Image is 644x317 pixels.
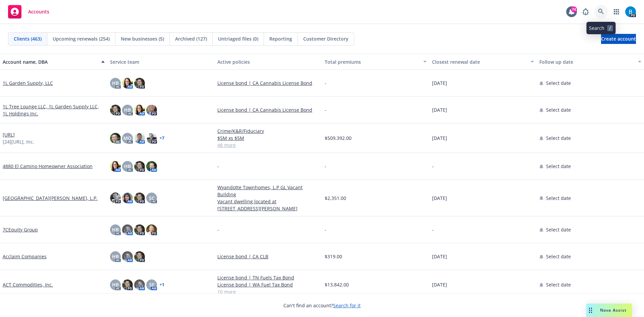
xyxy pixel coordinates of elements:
[14,35,42,42] span: Clients (463)
[586,304,595,317] div: Drag to move
[217,198,319,212] a: Vacant dwelling located at [STREET_ADDRESS][PERSON_NAME]
[134,161,145,172] img: photo
[594,5,608,18] a: Search
[610,5,623,18] a: Switch app
[432,226,434,233] span: -
[217,106,319,113] a: License bond | CA Cannabis License Bond
[122,251,133,262] img: photo
[3,163,93,170] a: 4880 El Camino Homeowner Association
[146,224,157,235] img: photo
[325,58,419,65] div: Total premiums
[122,193,133,203] img: photo
[601,33,636,45] span: Create account
[217,163,219,170] span: -
[3,281,53,288] a: ACT Commodities, Inc.
[110,133,121,144] img: photo
[432,106,447,113] span: [DATE]
[112,226,119,233] span: HB
[546,163,571,170] span: Select date
[579,5,592,18] a: Report a Bug
[28,9,49,14] span: Accounts
[429,54,537,70] button: Closest renewal date
[160,136,164,140] a: + 7
[146,105,157,115] img: photo
[123,135,131,142] span: MQ
[325,163,326,170] span: -
[124,106,131,113] span: HB
[121,35,164,42] span: New businesses (5)
[217,274,319,281] a: License bond | TN Fuels Tax Bond
[122,279,133,290] img: photo
[217,127,319,135] a: Crime/K&R/Fiduciary
[112,253,119,260] span: HB
[432,58,527,65] div: Closest renewal date
[600,307,627,313] span: Nova Assist
[325,226,326,233] span: -
[217,281,319,288] a: License bond | WA Fuel Tax Bond
[625,6,636,17] img: photo
[134,133,145,144] img: photo
[110,161,121,172] img: photo
[432,253,447,260] span: [DATE]
[112,281,119,288] span: HB
[537,54,644,70] button: Follow up date
[325,106,326,113] span: -
[325,80,326,87] span: -
[112,80,119,87] span: HB
[586,304,632,317] button: Nova Assist
[134,193,145,203] img: photo
[217,184,319,198] a: Wyandotte Townhomes, L.P GL Vacant Building
[217,288,319,295] a: 10 more
[432,163,434,170] span: -
[134,224,145,235] img: photo
[432,281,447,288] span: [DATE]
[3,131,15,138] a: [URL]
[432,195,447,202] span: [DATE]
[325,281,349,288] span: $13,842.00
[134,279,145,290] img: photo
[122,224,133,235] img: photo
[218,35,258,42] span: Untriaged files (0)
[546,80,571,87] span: Select date
[134,78,145,89] img: photo
[546,106,571,113] span: Select date
[110,193,121,203] img: photo
[546,226,571,233] span: Select date
[217,226,219,233] span: -
[160,283,164,287] a: + 1
[217,58,319,65] div: Active policies
[110,58,212,65] div: Service team
[3,253,47,260] a: Acclaim Companies
[3,103,105,117] a: 1L Tree Lounge LLC, 1L Garden Supply LLC, 1L Holdings Inc.
[110,105,121,115] img: photo
[217,253,319,260] a: License bond | CA CLB
[146,133,157,144] img: photo
[3,195,98,202] a: [GEOGRAPHIC_DATA][PERSON_NAME], L.P.
[3,80,53,87] a: 1L Garden Supply, LLC
[149,195,155,202] span: SC
[325,195,346,202] span: $2,351.00
[134,251,145,262] img: photo
[124,163,131,170] span: HB
[3,58,97,65] div: Account name, DBA
[546,253,571,260] span: Select date
[432,80,447,87] span: [DATE]
[269,35,292,42] span: Reporting
[325,253,342,260] span: $319.00
[432,135,447,142] span: [DATE]
[217,142,319,149] a: 48 more
[546,195,571,202] span: Select date
[322,54,429,70] button: Total premiums
[283,302,361,309] span: Can't find an account?
[149,281,154,288] span: SF
[3,138,34,145] span: [24][URL], Inc.
[333,302,361,309] a: Search for it
[217,80,319,87] a: License bond | CA Cannabis License Bond
[3,226,38,233] a: 7CEquity Group
[175,35,207,42] span: Archived (127)
[601,34,636,44] a: Create account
